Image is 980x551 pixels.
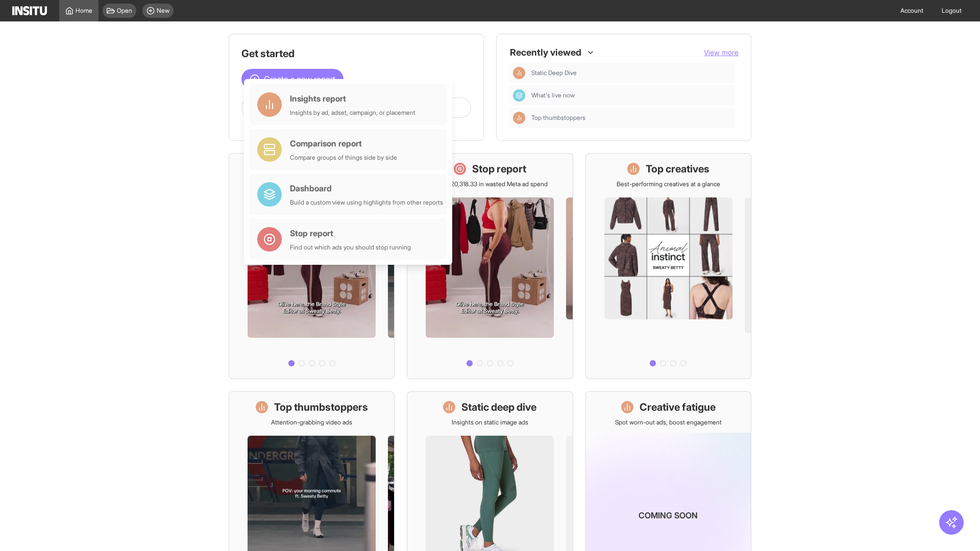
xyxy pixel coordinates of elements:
div: Stop report [290,227,411,239]
span: New [157,7,169,15]
span: Top thumbstoppers [531,114,585,122]
div: Compare groups of things side by side [290,154,397,162]
div: Dashboard [290,182,443,194]
span: Open [117,7,132,15]
div: Insights [513,67,525,79]
span: Home [76,7,92,15]
img: Logo [12,6,47,15]
span: What's live now [531,91,730,99]
span: View more [704,48,739,57]
h1: Top thumbstoppers [274,400,368,414]
h1: Static deep dive [461,400,536,414]
span: Static Deep Dive [531,69,577,77]
span: Static Deep Dive [531,69,730,77]
a: What's live nowSee all active ads instantly [229,153,395,379]
span: What's live now [531,91,575,99]
div: Comparison report [290,137,397,149]
div: Dashboard [513,89,525,102]
div: Insights by ad, adset, campaign, or placement [290,109,415,117]
span: Top thumbstoppers [531,114,730,122]
h1: Get started [241,46,471,61]
p: Attention-grabbing video ads [271,418,352,427]
button: View more [704,47,739,58]
h1: Top creatives [646,162,709,176]
a: Top creativesBest-performing creatives at a glance [585,153,751,379]
p: Best-performing creatives at a glance [617,180,720,188]
p: Save £20,318.33 in wasted Meta ad spend [432,180,548,188]
span: Create a new report [264,73,335,85]
h1: Stop report [472,162,526,176]
div: Build a custom view using highlights from other reports [290,198,443,207]
div: Insights [513,112,525,124]
p: Insights on static image ads [452,418,528,427]
a: Stop reportSave £20,318.33 in wasted Meta ad spend [407,153,573,379]
button: Create a new report [241,69,344,89]
div: Find out which ads you should stop running [290,243,411,252]
div: Insights report [290,92,415,105]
